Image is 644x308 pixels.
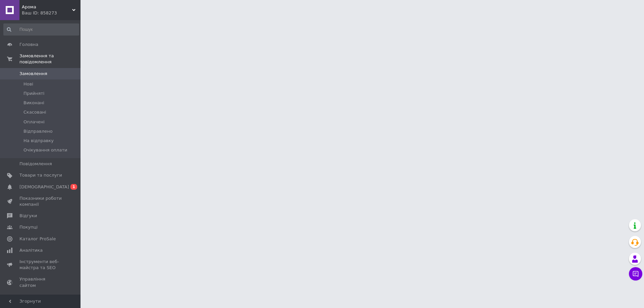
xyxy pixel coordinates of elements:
[19,259,62,271] span: Інструменти веб-майстра та SEO
[23,128,53,134] span: Відправлено
[19,276,62,288] span: Управління сайтом
[19,172,62,178] span: Товари та послуги
[19,236,56,242] span: Каталог ProSale
[19,294,62,306] span: Гаманець компанії
[70,184,77,190] span: 1
[23,147,67,153] span: Очікування оплати
[23,109,46,115] span: Скасовані
[22,4,72,10] span: Арома
[19,224,38,230] span: Покупці
[19,71,47,77] span: Замовлення
[23,81,33,87] span: Нові
[19,247,43,253] span: Аналітика
[19,42,38,48] span: Головна
[23,119,45,125] span: Оплачені
[629,267,642,281] button: Чат з покупцем
[19,161,52,167] span: Повідомлення
[19,195,62,207] span: Показники роботи компанії
[22,10,80,16] div: Ваш ID: 858273
[23,100,44,106] span: Виконані
[19,184,69,190] span: [DEMOGRAPHIC_DATA]
[19,53,80,65] span: Замовлення та повідомлення
[3,23,79,36] input: Пошук
[19,213,37,219] span: Відгуки
[23,138,54,144] span: На відправку
[23,90,44,97] span: Прийняті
